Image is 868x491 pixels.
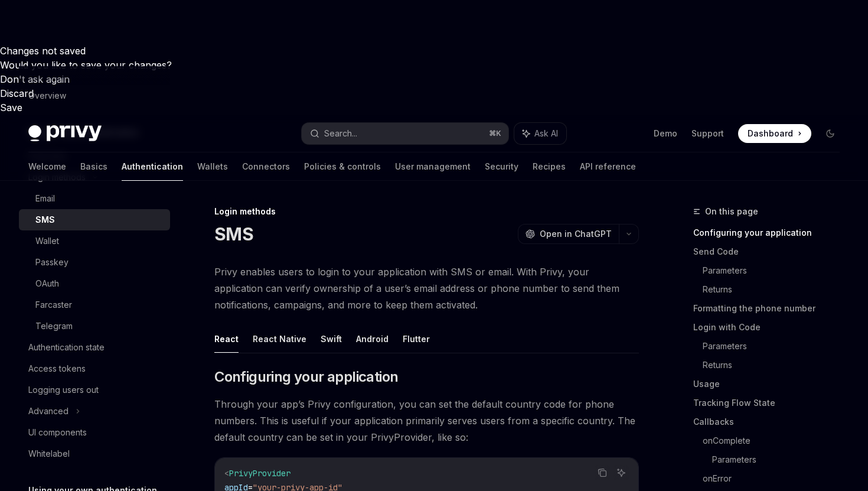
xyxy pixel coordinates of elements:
a: Tracking Flow State [693,394,849,412]
a: Callbacks [693,412,849,431]
button: Swift [321,325,342,353]
a: Send Code [693,242,849,261]
a: Overview [19,85,170,106]
button: Copy the contents from the code block [595,465,610,480]
h1: SMS [214,223,253,245]
span: On this page [705,204,758,219]
span: < [224,468,229,479]
a: Formatting the phone number [693,299,849,318]
a: Connectors [242,152,290,181]
span: Ask AI [534,128,558,139]
a: Parameters [703,261,849,280]
a: Returns [703,356,849,375]
a: User management [395,152,471,181]
a: Dashboard [738,124,811,143]
a: Configuring your application [693,223,849,242]
div: Whitelabel [28,447,70,461]
div: Overview [28,89,66,103]
a: Telegram [19,316,170,337]
div: Advanced [28,404,68,418]
a: OAuth [19,273,170,294]
span: ⌘ K [489,129,501,138]
a: Farcaster [19,294,170,316]
a: Wallets [197,152,228,181]
span: Open in ChatGPT [540,228,612,240]
button: Toggle dark mode [821,124,840,143]
a: Email [19,188,170,209]
button: Ask AI [614,465,629,480]
div: Logging users out [28,383,99,397]
button: React [214,325,239,353]
a: Passkey [19,252,170,273]
span: Dashboard [748,128,793,139]
a: Demo [654,128,677,139]
button: Search...⌘K [302,123,508,144]
div: Wallet [35,234,59,248]
div: Passkey [35,255,68,269]
a: onComplete [703,431,849,450]
div: Email [35,191,55,206]
a: Returns [703,280,849,299]
a: UI components [19,422,170,443]
button: Android [356,325,389,353]
button: Ask AI [514,123,566,144]
button: Open in ChatGPT [518,224,619,244]
button: React Native [253,325,306,353]
a: SMS [19,209,170,230]
div: Login methods [214,206,639,217]
a: Welcome [28,152,66,181]
a: Policies & controls [304,152,381,181]
a: Parameters [712,450,849,469]
button: Flutter [403,325,430,353]
a: Authentication state [19,337,170,358]
a: Support [691,128,724,139]
a: Logging users out [19,379,170,401]
a: Security [485,152,518,181]
a: Parameters [703,337,849,356]
div: OAuth [35,277,59,291]
span: Through your app’s Privy configuration, you can set the default country code for phone numbers. T... [214,396,639,446]
a: Usage [693,375,849,394]
a: Basics [80,152,107,181]
div: UI components [28,425,87,440]
a: Access tokens [19,358,170,379]
div: Telegram [35,319,73,333]
div: SMS [35,213,55,227]
span: Configuring your application [214,368,398,386]
div: Authentication state [28,340,105,355]
img: dark logo [28,125,102,142]
a: Login with Code [693,318,849,337]
div: Access tokens [28,362,86,376]
a: Recipes [533,152,566,181]
span: PrivyProvider [229,468,291,479]
a: Whitelabel [19,443,170,464]
div: Farcaster [35,298,72,312]
a: Authentication [122,152,183,181]
span: Privy enables users to login to your application with SMS or email. With Privy, your application ... [214,264,639,313]
a: onError [703,469,849,488]
a: API reference [580,152,636,181]
a: Wallet [19,230,170,252]
div: Search... [324,126,357,141]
